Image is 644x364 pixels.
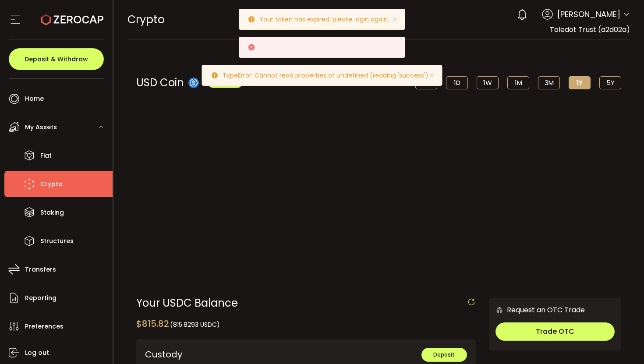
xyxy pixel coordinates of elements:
span: My Assets [25,121,57,134]
span: Staking [40,206,64,219]
button: Deposit & Withdraw [9,48,104,70]
span: Crypto [40,178,63,191]
p: Your token has expired, please login again. [259,16,396,22]
span: Structures [40,235,74,247]
span: Reporting [25,292,57,304]
span: Transfers [25,263,56,276]
span: Log out [25,346,49,359]
p: TypeError: Cannot read properties of undefined (reading 'success') [223,72,435,78]
span: Fiat [40,149,52,162]
span: Preferences [25,320,64,333]
span: Deposit & Withdraw [25,56,88,62]
span: Home [25,92,44,105]
iframe: Chat Widget [448,14,644,364]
